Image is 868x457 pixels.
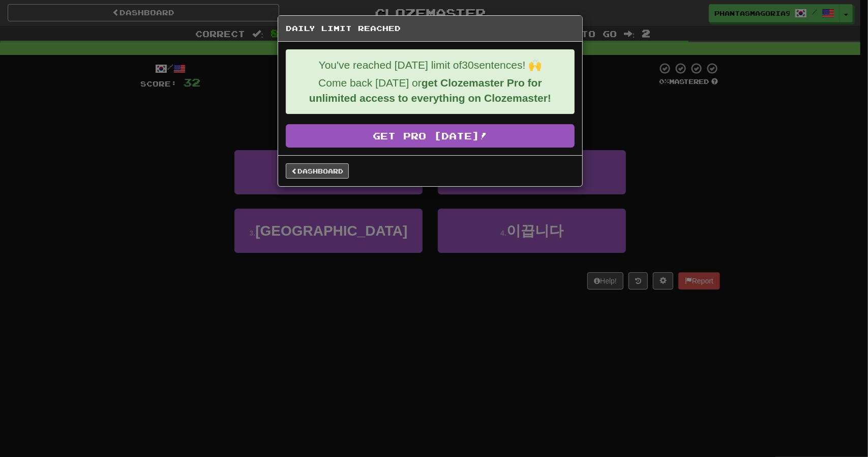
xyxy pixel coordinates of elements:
a: Dashboard [286,163,349,179]
a: Get Pro [DATE]! [286,124,575,148]
p: You've reached [DATE] limit of 30 sentences! 🙌 [294,58,566,73]
strong: get Clozemaster Pro for unlimited access to everything on Clozemaster! [309,77,551,104]
h5: Daily Limit Reached [286,23,575,34]
p: Come back [DATE] or [294,75,566,106]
